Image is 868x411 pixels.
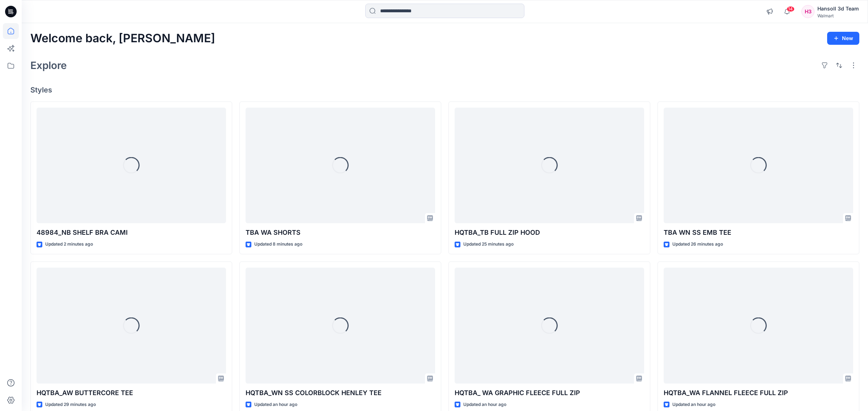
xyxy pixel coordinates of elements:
[827,32,859,45] button: New
[787,6,795,12] span: 14
[45,401,96,408] p: Updated 29 minutes ago
[455,228,644,238] p: HQTBA_TB FULL ZIP HOOD
[246,228,435,238] p: TBA WA SHORTS
[30,60,67,71] h2: Explore
[455,388,644,398] p: HQTBA_ WA GRAPHIC FLEECE FULL ZIP
[37,228,226,238] p: 48984_NB SHELF BRA CAMI
[463,241,514,248] p: Updated 25 minutes ago
[37,388,226,398] p: HQTBA_AW BUTTERCORE TEE
[254,241,302,248] p: Updated 8 minutes ago
[801,5,814,18] div: H3
[664,228,853,238] p: TBA WN SS EMB TEE
[246,388,435,398] p: HQTBA_WN SS COLORBLOCK HENLEY TEE
[30,32,215,45] h2: Welcome back, [PERSON_NAME]
[817,13,859,18] div: Walmart
[664,388,853,398] p: HQTBA_WA FLANNEL FLEECE FULL ZIP
[30,86,859,94] h4: Styles
[45,241,93,248] p: Updated 2 minutes ago
[672,241,723,248] p: Updated 26 minutes ago
[254,401,297,408] p: Updated an hour ago
[463,401,506,408] p: Updated an hour ago
[817,4,859,13] div: Hansoll 3d Team
[672,401,715,408] p: Updated an hour ago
